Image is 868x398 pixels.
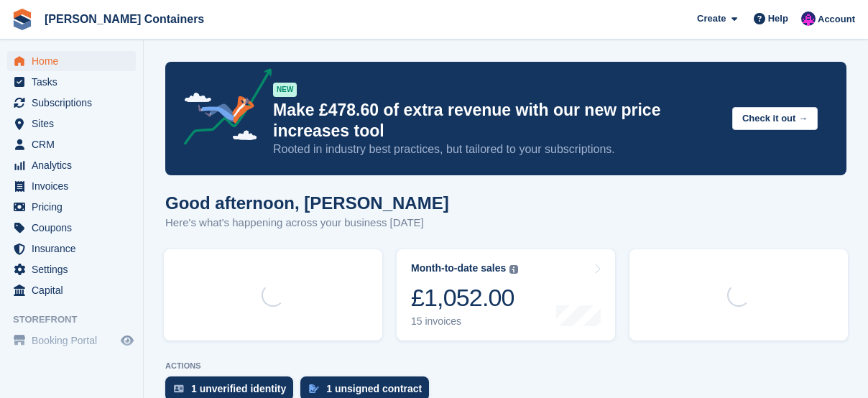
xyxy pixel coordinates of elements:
span: Home [32,51,118,71]
a: menu [7,134,136,154]
span: Create [697,11,726,26]
img: icon-info-grey-7440780725fd019a000dd9b08b2336e03edf1995a4989e88bcd33f0948082b44.svg [509,265,518,274]
a: menu [7,51,136,71]
a: menu [7,218,136,238]
a: menu [7,155,136,175]
div: £1,052.00 [411,283,518,313]
img: Claire Wilson [801,11,816,26]
a: Preview store [119,332,136,349]
a: menu [7,239,136,259]
a: menu [7,72,136,92]
span: Capital [32,280,118,300]
span: Invoices [32,176,118,196]
span: Analytics [32,155,118,175]
p: Make £478.60 of extra revenue with our new price increases tool [273,100,721,142]
div: NEW [273,83,297,97]
span: Storefront [13,313,143,327]
img: contract_signature_icon-13c848040528278c33f63329250d36e43548de30e8caae1d1a13099fd9432cc5.svg [309,384,319,393]
p: Here's what's happening across your business [DATE] [165,215,449,231]
span: Sites [32,114,118,134]
span: CRM [32,134,118,154]
span: Coupons [32,218,118,238]
a: menu [7,280,136,300]
button: Check it out → [732,107,818,131]
span: Account [818,12,855,27]
span: Tasks [32,72,118,92]
a: menu [7,176,136,196]
span: Subscriptions [32,93,118,113]
span: Settings [32,259,118,279]
a: Month-to-date sales £1,052.00 15 invoices [397,249,615,341]
img: price-adjustments-announcement-icon-8257ccfd72463d97f412b2fc003d46551f7dbcb40ab6d574587a9cd5c0d94... [172,68,272,150]
a: menu [7,259,136,279]
img: stora-icon-8386f47178a22dfd0bd8f6a31ec36ba5ce8667c1dd55bd0f319d3a0aa187defe.svg [11,9,33,30]
h1: Good afternoon, [PERSON_NAME] [165,193,449,213]
div: 1 unverified identity [191,383,286,394]
span: Insurance [32,239,118,259]
a: menu [7,114,136,134]
div: 15 invoices [411,315,518,328]
span: Pricing [32,197,118,217]
p: Rooted in industry best practices, but tailored to your subscriptions. [273,142,721,157]
div: 1 unsigned contract [326,383,422,394]
img: verify_identity-adf6edd0f0f0b5bbfe63781bf79b02c33cf7c696d77639b501bdc392416b5a36.svg [174,384,184,393]
a: menu [7,93,136,113]
a: menu [7,330,136,351]
span: Booking Portal [32,330,118,351]
a: menu [7,197,136,217]
a: [PERSON_NAME] Containers [39,7,210,31]
p: ACTIONS [165,361,846,371]
div: Month-to-date sales [411,262,506,274]
span: Help [768,11,788,26]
